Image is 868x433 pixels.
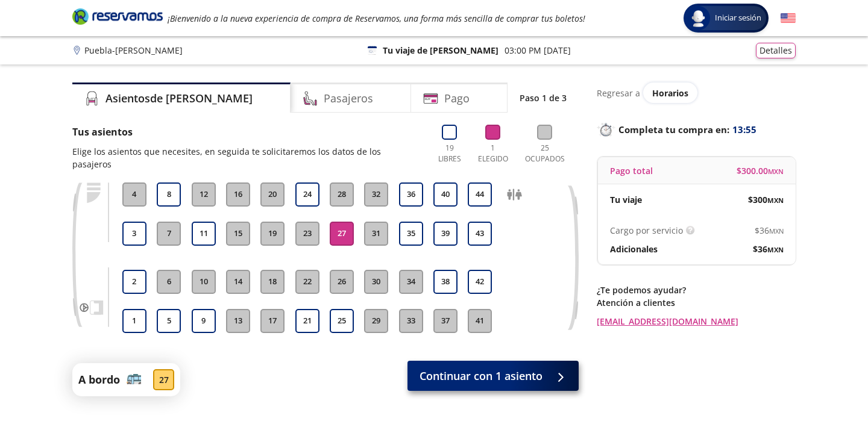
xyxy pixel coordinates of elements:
[157,222,181,246] button: 7
[433,143,466,164] p: 19 Libres
[433,222,458,246] button: 39
[72,7,163,29] a: Brand Logo
[468,182,492,207] button: 44
[468,270,492,294] button: 42
[295,222,319,246] button: 23
[433,309,458,333] button: 37
[192,270,216,294] button: 10
[260,270,285,294] button: 18
[468,222,492,246] button: 43
[330,270,354,294] button: 26
[407,361,579,391] button: Continuar con 1 asiento
[226,222,250,246] button: 15
[122,270,146,294] button: 2
[399,270,423,294] button: 34
[122,222,146,246] button: 3
[226,270,250,294] button: 14
[157,270,181,294] button: 6
[84,44,183,57] p: Puebla - [PERSON_NAME]
[597,83,796,103] div: Regresar a ver horarios
[364,222,388,246] button: 31
[192,309,216,333] button: 9
[157,309,181,333] button: 5
[192,182,216,207] button: 12
[324,90,373,107] h4: Pasajeros
[72,145,421,170] p: Elige los asientos que necesites, en seguida te solicitaremos los datos de los pasajeros
[748,193,784,206] span: $ 300
[364,309,388,333] button: 29
[78,372,120,388] p: A bordo
[168,13,585,24] em: ¡Bienvenido a la nueva experiencia de compra de Reservamos, una forma más sencilla de comprar tus...
[468,309,492,333] button: 41
[153,369,174,390] div: 27
[72,7,163,25] i: Brand Logo
[122,309,146,333] button: 1
[295,309,319,333] button: 21
[157,182,181,207] button: 8
[756,43,796,58] button: Detalles
[420,368,542,384] span: Continuar con 1 asiento
[364,270,388,294] button: 30
[295,270,319,294] button: 22
[753,243,784,255] span: $ 36
[433,270,458,294] button: 38
[399,222,423,246] button: 35
[597,121,796,138] p: Completa tu compra en :
[767,245,784,254] small: MXN
[597,87,640,99] p: Regresar a
[364,182,388,207] button: 32
[610,193,642,206] p: Tu viaje
[475,143,511,164] p: 1 Elegido
[399,309,423,333] button: 33
[295,182,319,207] button: 24
[226,182,250,207] button: 16
[330,309,354,333] button: 25
[72,125,421,139] p: Tus asientos
[755,224,784,237] span: $ 36
[597,296,796,309] p: Atención a clientes
[520,143,570,164] p: 25 Ocupados
[192,222,216,246] button: 11
[260,309,285,333] button: 17
[610,164,653,177] p: Pago total
[769,226,784,235] small: MXN
[652,87,688,99] span: Horarios
[781,11,796,26] button: English
[767,196,784,205] small: MXN
[260,182,285,207] button: 20
[399,182,423,207] button: 36
[505,44,571,57] p: 03:00 PM [DATE]
[768,167,784,176] small: MXN
[610,224,683,237] p: Cargo por servicio
[610,243,658,255] p: Adicionales
[597,284,796,296] p: ¿Te podemos ayudar?
[433,182,458,207] button: 40
[330,182,354,207] button: 28
[105,90,253,107] h4: Asientos de [PERSON_NAME]
[330,222,354,246] button: 27
[260,222,285,246] button: 19
[383,44,498,57] p: Tu viaje de [PERSON_NAME]
[122,182,146,207] button: 4
[798,363,856,421] iframe: Messagebird Livechat Widget
[444,90,470,107] h4: Pago
[710,12,766,24] span: Iniciar sesión
[226,309,250,333] button: 13
[737,164,784,177] span: $ 300.00
[597,315,796,328] a: [EMAIL_ADDRESS][DOMAIN_NAME]
[520,92,567,104] p: Paso 1 de 3
[732,123,756,137] span: 13:55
